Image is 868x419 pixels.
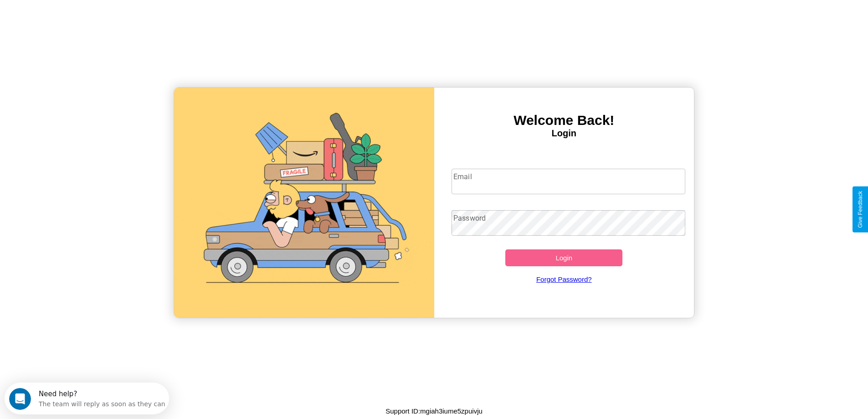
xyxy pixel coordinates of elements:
[857,191,863,228] div: Give Feedback
[434,128,694,139] h4: Login
[9,388,31,410] iframe: Intercom live chat
[4,4,169,29] div: Open Intercom Messenger
[505,249,622,266] button: Login
[385,405,483,417] p: Support ID: mgiah3iume5zpuivju
[34,8,161,15] div: Need help?
[447,266,681,292] a: Forgot Password?
[5,383,169,414] iframe: Intercom live chat discovery launcher
[34,15,161,25] div: The team will reply as soon as they can
[434,113,694,128] h3: Welcome Back!
[174,88,434,318] img: gif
